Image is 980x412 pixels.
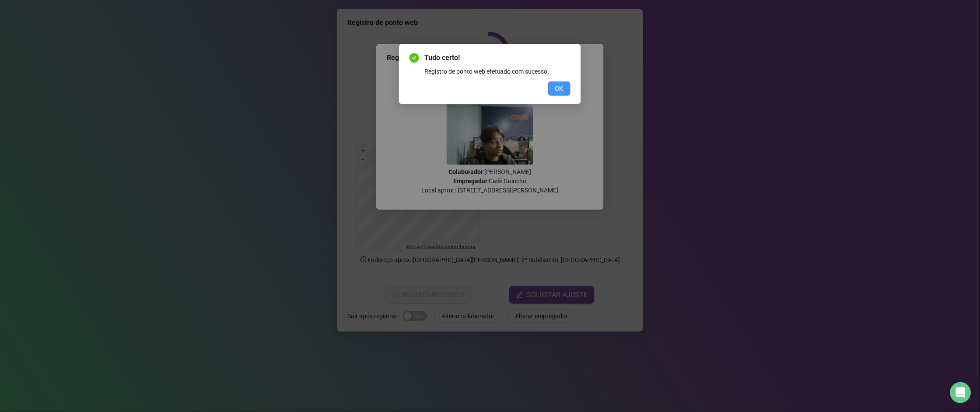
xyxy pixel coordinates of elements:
div: Open Intercom Messenger [950,382,971,403]
span: OK [555,84,563,93]
span: Tudo certo! [424,53,570,63]
span: check-circle [409,53,419,63]
button: OK [548,82,570,96]
div: Registro de ponto web efetuado com sucesso. [424,67,570,76]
